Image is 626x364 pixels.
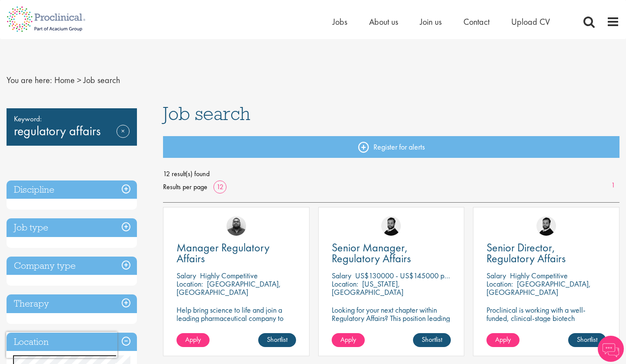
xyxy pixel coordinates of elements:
iframe: reCAPTCHA [6,332,117,358]
h3: Job type [7,218,137,237]
span: Job search [83,74,120,86]
span: Keyword: [14,113,130,125]
span: Results per page [163,180,207,194]
a: Senior Manager, Regulatory Affairs [332,242,451,264]
a: Manager Regulatory Affairs [176,242,296,264]
span: Salary [332,270,351,281]
a: Upload CV [511,16,550,27]
h3: Discipline [7,180,137,199]
p: US$130000 - US$145000 per annum [355,270,472,281]
p: Highly Competitive [200,270,258,281]
span: Apply [340,335,356,344]
span: Location: [332,279,358,289]
span: Salary [486,270,506,281]
span: 12 result(s) found [163,167,619,180]
p: [US_STATE], [GEOGRAPHIC_DATA] [332,279,403,297]
img: Nick Walker [381,216,401,236]
a: About us [369,16,398,27]
p: Highly Competitive [510,270,568,281]
h3: Company type [7,257,137,275]
p: Proclinical is working with a well-funded, clinical-stage biotech developing transformative thera... [486,306,606,347]
img: Nick Walker [536,216,556,236]
span: Location: [176,279,203,289]
span: You are here: [7,74,52,86]
a: Shortlist [258,333,296,347]
span: Location: [486,279,513,289]
a: Apply [332,333,365,347]
a: 1 [607,180,619,190]
span: Senior Director, Regulatory Affairs [486,240,566,266]
span: Job search [163,102,250,125]
img: Ashley Bennett [226,216,246,236]
p: [GEOGRAPHIC_DATA], [GEOGRAPHIC_DATA] [486,279,591,297]
a: Jobs [333,16,347,27]
a: Contact [463,16,489,27]
a: Join us [420,16,442,27]
p: Help bring science to life and join a leading pharmaceutical company to play a key role in delive... [176,306,296,347]
a: 12 [213,182,226,191]
img: Chatbot [598,336,624,362]
a: breadcrumb link [54,74,75,86]
span: Apply [495,335,511,344]
div: regulatory affairs [7,108,137,146]
a: Senior Director, Regulatory Affairs [486,242,606,264]
a: Remove [117,125,130,150]
a: Apply [486,333,519,347]
a: Shortlist [568,333,606,347]
a: Register for alerts [163,136,619,158]
span: Manager Regulatory Affairs [176,240,270,266]
a: Apply [176,333,210,347]
p: [GEOGRAPHIC_DATA], [GEOGRAPHIC_DATA] [176,279,281,297]
span: Apply [185,335,201,344]
span: > [77,74,81,86]
p: Looking for your next chapter within Regulatory Affairs? This position leading projects and worki... [332,306,451,339]
a: Shortlist [413,333,451,347]
span: Salary [176,270,196,281]
span: Senior Manager, Regulatory Affairs [332,240,411,266]
h3: Therapy [7,294,137,313]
